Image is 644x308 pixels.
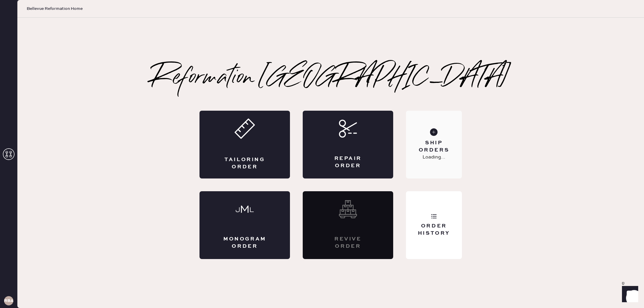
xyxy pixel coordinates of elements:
h3: RBA [4,299,13,303]
div: Tailoring Order [223,156,267,171]
p: Loading... [422,154,445,161]
div: Interested? Contact us at care@hemster.co [303,191,393,259]
h2: Reformation [GEOGRAPHIC_DATA] [151,67,510,90]
iframe: Front Chat [616,282,641,307]
div: Repair Order [326,155,370,170]
span: Bellevue Reformation Home [27,6,83,12]
div: Order History [411,223,457,237]
div: Ship Orders [411,139,457,154]
div: Monogram Order [223,236,267,250]
div: Revive order [326,236,370,250]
